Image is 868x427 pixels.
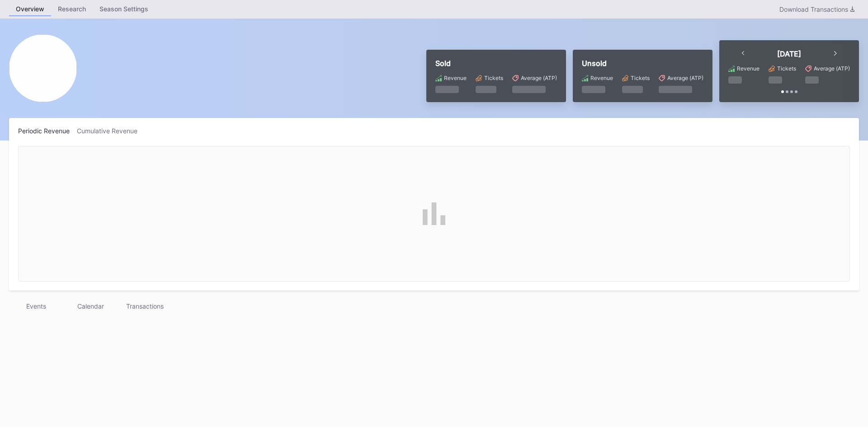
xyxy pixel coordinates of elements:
div: Cumulative Revenue [77,127,145,135]
div: Average (ATP) [667,75,703,81]
div: Average (ATP) [521,75,557,81]
a: Season Settings [93,2,155,16]
div: Revenue [737,65,759,72]
div: Tickets [631,75,650,81]
div: Unsold [582,59,703,68]
div: Revenue [590,75,613,81]
div: Periodic Revenue [18,127,77,135]
div: Sold [435,59,557,68]
div: Events [9,300,63,313]
div: Average (ATP) [814,65,850,72]
div: Transactions [118,300,172,313]
a: Research [51,2,93,16]
div: Calendar [63,300,118,313]
div: Download Transactions [779,5,854,13]
div: Season Settings [93,2,155,15]
div: Tickets [484,75,503,81]
div: [DATE] [777,49,801,58]
button: Download Transactions [775,3,859,15]
div: Tickets [777,65,796,72]
div: Revenue [444,75,467,81]
a: Overview [9,2,51,16]
div: Research [51,2,93,15]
